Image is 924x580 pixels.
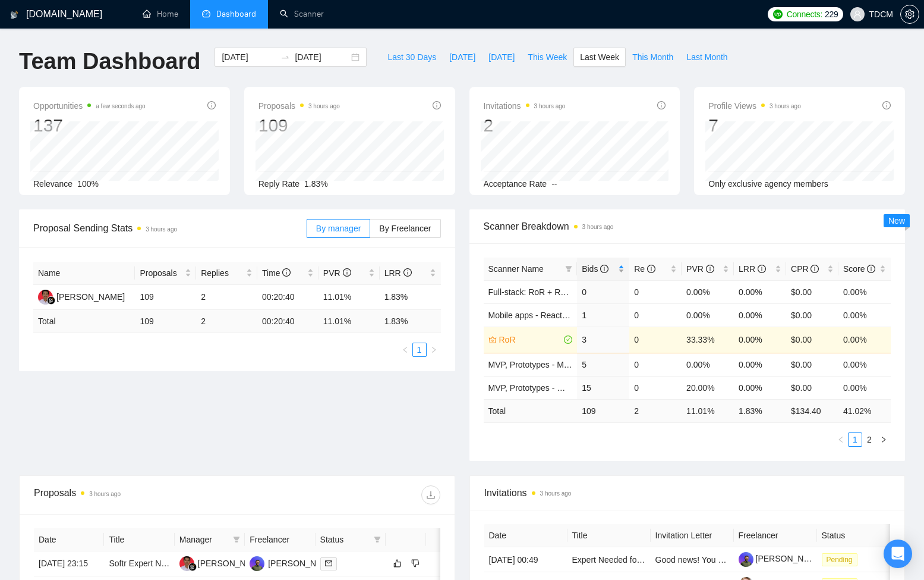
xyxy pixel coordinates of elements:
[534,103,566,109] time: 3 hours ago
[403,268,412,277] span: info-circle
[140,267,182,280] span: Proposals
[135,285,196,310] td: 109
[262,268,291,278] span: Time
[786,280,838,303] td: $0.00
[381,48,443,67] button: Last 30 Days
[257,310,318,333] td: 00:20:40
[216,9,256,19] span: Dashboard
[849,433,862,446] a: 1
[316,224,361,233] span: By manager
[734,353,786,376] td: 0.00%
[135,310,196,333] td: 109
[33,262,135,285] th: Name
[135,262,196,285] th: Proposals
[47,296,55,305] img: gigradar-bm.png
[325,560,332,567] span: mail
[651,524,734,547] th: Invitation Letter
[488,360,603,369] a: MVP, Prototypes - Mobile Apps
[682,399,734,422] td: 11.01 %
[770,103,801,109] time: 3 hours ago
[838,327,891,353] td: 0.00%
[582,264,608,274] span: Bids
[201,267,244,280] span: Replies
[521,48,573,67] button: This Week
[282,268,291,277] span: info-circle
[433,101,441,109] span: info-circle
[484,179,547,189] span: Acceptance Rate
[499,333,562,346] a: RoR
[876,432,891,447] li: Next Page
[384,268,412,278] span: LRR
[629,353,682,376] td: 0
[343,268,351,277] span: info-circle
[231,531,242,548] span: filter
[258,99,340,113] span: Proposals
[268,557,336,570] div: [PERSON_NAME]
[34,551,104,576] td: [DATE] 23:15
[880,436,887,443] span: right
[245,528,315,551] th: Freelancer
[817,524,900,547] th: Status
[488,264,544,274] span: Scanner Name
[33,99,146,113] span: Opportunities
[882,101,891,109] span: info-circle
[734,376,786,399] td: 0.00%
[528,51,567,64] span: This Week
[427,343,441,357] button: right
[786,303,838,327] td: $0.00
[233,536,240,543] span: filter
[427,343,441,357] li: Next Page
[380,285,441,310] td: 1.83%
[734,327,786,353] td: 0.00%
[258,179,299,189] span: Reply Rate
[398,343,412,357] li: Previous Page
[657,101,666,109] span: info-circle
[449,51,475,64] span: [DATE]
[484,485,891,500] span: Invitations
[682,353,734,376] td: 0.00%
[250,556,264,571] img: KD
[629,280,682,303] td: 0
[577,303,629,327] td: 1
[582,224,614,230] time: 3 hours ago
[222,51,276,64] input: Start date
[484,114,566,137] div: 2
[488,311,617,320] a: Mobile apps - React Native - Music
[682,376,734,399] td: 20.00%
[567,524,651,547] th: Title
[708,179,828,189] span: Only exclusive agency members
[822,553,857,566] span: Pending
[408,556,422,570] button: dislike
[398,343,412,357] button: left
[482,48,521,67] button: [DATE]
[443,48,482,67] button: [DATE]
[411,559,420,568] span: dislike
[175,528,245,551] th: Manager
[565,265,572,272] span: filter
[304,179,328,189] span: 1.83%
[773,10,783,19] img: upwork-logo.png
[387,51,436,64] span: Last 30 Days
[488,287,576,297] a: Full-stack: RoR + React
[629,399,682,422] td: 2
[413,343,426,356] a: 1
[540,490,572,497] time: 3 hours ago
[431,559,449,568] span: right
[567,547,651,572] td: Expert Needed for Offline Progressive Web App Development
[888,216,905,225] span: New
[647,265,655,273] span: info-circle
[320,533,369,546] span: Status
[402,346,409,353] span: left
[848,432,862,447] li: 1
[257,285,318,310] td: 00:20:40
[430,346,437,353] span: right
[629,327,682,353] td: 0
[258,114,340,137] div: 109
[280,52,290,62] span: swap-right
[708,99,801,113] span: Profile Views
[577,353,629,376] td: 5
[900,10,919,19] a: setting
[626,48,680,67] button: This Month
[901,10,919,19] span: setting
[96,103,145,109] time: a few seconds ago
